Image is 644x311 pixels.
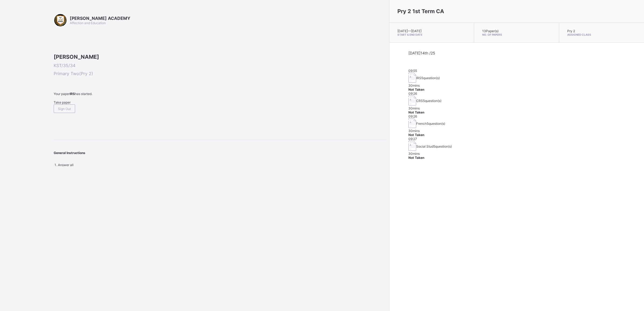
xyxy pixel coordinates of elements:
[416,122,427,126] span: French
[58,107,71,111] span: Sign Out
[408,141,416,151] img: take_paper.cd97e1aca70de81545fe8e300f84619e.svg
[408,129,420,133] span: 30 mins
[397,8,444,14] span: Pry 2 1st Term CA
[54,54,386,60] span: [PERSON_NAME]
[54,100,71,104] span: Take paper
[54,63,386,68] span: KST/35/34
[408,133,424,137] span: Not Taken
[408,152,420,156] span: 30 mins
[433,144,452,148] span: 5 question(s)
[408,114,417,118] span: 09:26
[70,21,106,25] span: Affection and Education
[416,76,421,80] span: IRS
[408,156,424,160] span: Not Taken
[408,73,416,83] img: take_paper.cd97e1aca70de81545fe8e300f84619e.svg
[408,51,435,55] span: [DATE] 14th /25
[408,118,416,128] img: take_paper.cd97e1aca70de81545fe8e300f84619e.svg
[408,69,417,73] span: 09:55
[423,99,441,103] span: 5 question(s)
[54,151,85,155] span: General Instructions
[408,110,424,114] span: Not Taken
[482,33,551,36] span: No. of Papers
[408,83,420,87] span: 30 mins
[421,76,440,80] span: 5 question(s)
[416,144,433,148] span: Social Stud
[70,16,130,21] span: [PERSON_NAME] ACADEMY
[482,29,499,33] span: 13 Paper(s)
[397,33,466,36] span: Start & End Date
[567,33,636,36] span: Assigned Class
[408,87,424,92] span: Not Taken
[54,71,386,76] span: Primary Two ( Pry 2 )
[567,29,575,33] span: Pry 2
[416,99,423,103] span: CRS
[70,92,75,96] b: IRS
[54,92,386,96] span: Your paper has started.
[408,106,420,110] span: 30 mins
[397,29,422,33] span: [DATE] — [DATE]
[58,163,74,167] span: Answer all
[408,96,416,105] img: take_paper.cd97e1aca70de81545fe8e300f84619e.svg
[408,137,417,141] span: 09:27
[427,122,445,126] span: 5 question(s)
[408,92,417,96] span: 09:26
